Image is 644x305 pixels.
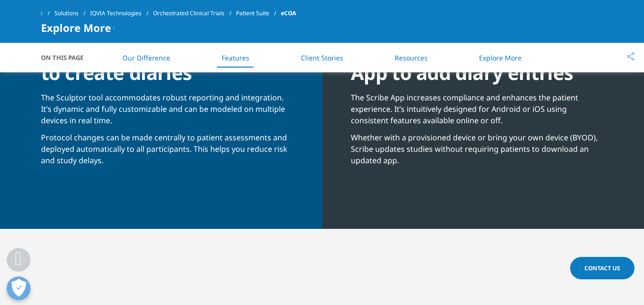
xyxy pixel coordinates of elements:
p: Whether with a provisioned device or bring your own device (BYOD), Scribe updates studies without... [351,132,603,172]
a: Solutions [54,5,90,22]
a: Our Difference [123,53,170,62]
span: On This Page [41,53,93,62]
span: Explore More [41,22,111,33]
div: Participants use the Scribe App to add diary entries [351,18,603,85]
span: Contact Us [584,264,620,272]
a: Client Stories [301,53,343,62]
a: IQVIA Technologies [90,5,153,22]
button: Open Preferences [7,276,31,300]
a: Resources [395,53,428,62]
a: Contact Us [570,257,634,279]
p: Protocol changes can be made centrally to patient assessments and deployed automatically to all p... [41,132,294,172]
a: Orchestrated Clinical Trials [153,5,236,22]
span: eCOA [281,5,296,22]
p: The Scribe App increases compliance and enhances the patient experience. It’s intuitively designe... [351,92,603,132]
a: Patient Suite [236,5,281,22]
a: Features [222,53,249,62]
p: The Sculptor tool accommodates robust reporting and integration. It’s dynamic and fully customiza... [41,92,294,132]
div: Sculptor allows sponsors to create diaries [41,18,294,85]
a: Explore More [479,53,521,62]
